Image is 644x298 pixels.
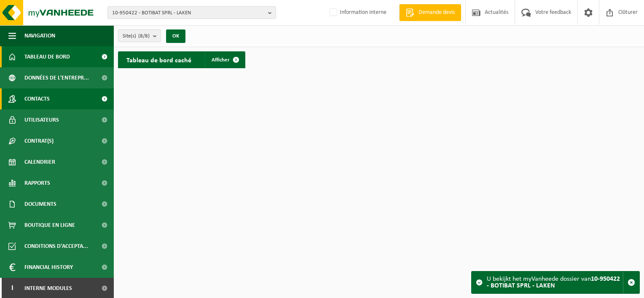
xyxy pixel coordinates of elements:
span: Documents [24,194,56,215]
span: Contacts [24,88,50,109]
div: U bekijkt het myVanheede dossier van [487,271,623,293]
button: Site(s)(8/8) [118,29,161,42]
h2: Tableau de bord caché [118,51,200,68]
strong: 10-950422 - BOTIBAT SPRL - LAKEN [487,276,620,289]
span: Tableau de bord [24,46,70,67]
span: Navigation [24,25,55,46]
span: Afficher [212,57,230,63]
span: Financial History [24,257,73,278]
button: 10-950422 - BOTIBAT SPRL - LAKEN [107,6,276,19]
span: 10-950422 - BOTIBAT SPRL - LAKEN [112,7,265,19]
span: Utilisateurs [24,109,59,130]
label: Information interne [328,6,386,19]
a: Demande devis [399,4,461,21]
span: Demande devis [416,8,457,17]
span: Boutique en ligne [24,215,75,236]
span: Conditions d'accepta... [24,236,88,257]
count: (8/8) [138,33,150,39]
button: OK [166,29,185,43]
span: Contrat(s) [24,130,54,152]
span: Calendrier [24,152,55,173]
a: Afficher [205,51,244,68]
span: Site(s) [123,30,150,43]
span: Données de l'entrepr... [24,67,89,88]
span: Rapports [24,173,50,194]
